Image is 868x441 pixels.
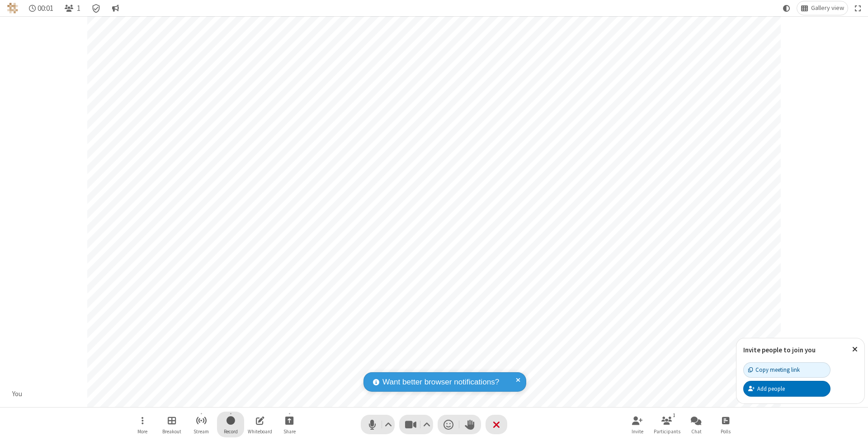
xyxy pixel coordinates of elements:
button: Raise hand [459,415,481,434]
div: Timer [25,1,57,15]
button: Using system theme [779,1,794,15]
button: Manage Breakout Rooms [158,412,185,437]
span: Chat [691,429,702,434]
div: Meeting details Encryption enabled [88,1,105,15]
button: Invite participants (⌘+Shift+I) [624,412,651,437]
button: Video setting [421,415,433,434]
div: Copy meeting link [748,365,800,374]
span: Want better browser notifications? [382,376,499,388]
button: Copy meeting link [743,362,830,378]
button: Open participant list [61,1,84,15]
button: Close popover [845,338,864,360]
span: Stream [193,429,209,434]
button: Start streaming [188,412,215,437]
span: Whiteboard [248,429,272,434]
span: Share [283,429,296,434]
button: Add people [743,381,830,396]
span: Polls [721,429,731,434]
button: Conversation [108,1,123,15]
div: 1 [670,411,678,419]
span: Record [224,429,238,434]
button: Open chat [683,412,710,437]
button: Open shared whiteboard [246,412,274,437]
button: Stop video (⌘+Shift+V) [399,415,433,434]
img: QA Selenium DO NOT DELETE OR CHANGE [7,3,18,14]
button: Open participant list [653,412,680,437]
button: Fullscreen [851,1,865,15]
div: You [9,389,26,399]
button: Open menu [129,412,156,437]
span: Invite [632,429,643,434]
button: Send a reaction [438,415,459,434]
span: More [137,429,147,434]
span: Gallery view [811,5,844,12]
button: Mute (⌘+Shift+A) [361,415,395,434]
button: Change layout [797,1,848,15]
button: Start sharing [276,412,303,437]
span: Participants [654,429,680,434]
button: Audio settings [382,415,395,434]
span: Breakout [162,429,181,434]
label: Invite people to join you [743,346,816,354]
button: Start recording [217,412,244,437]
button: Open poll [712,412,739,437]
button: End or leave meeting [486,415,507,434]
span: 1 [77,4,80,13]
span: 00:01 [38,4,53,13]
